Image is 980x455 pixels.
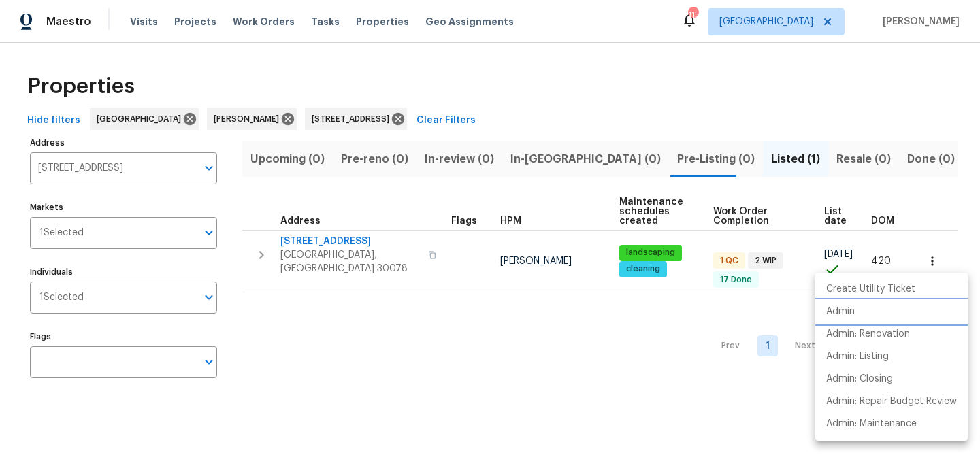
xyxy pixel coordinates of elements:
[826,350,889,364] p: Admin: Listing
[826,305,855,319] p: Admin
[826,394,957,409] p: Admin: Repair Budget Review
[826,372,893,386] p: Admin: Closing
[826,327,910,341] p: Admin: Renovation
[826,282,915,297] p: Create Utility Ticket
[826,417,917,431] p: Admin: Maintenance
